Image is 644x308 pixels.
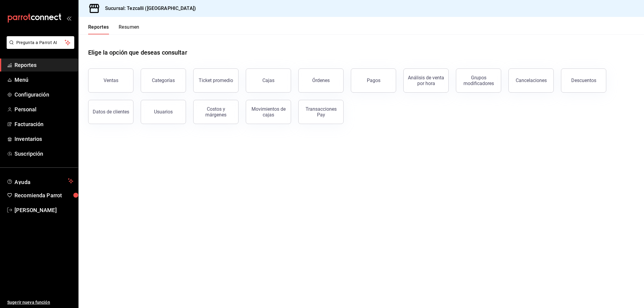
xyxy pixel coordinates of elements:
[93,109,129,115] div: Datos de clientes
[7,36,74,49] button: Pregunta a Parrot AI
[403,68,449,93] button: Análisis de venta por hora
[104,78,118,83] div: Ventas
[456,68,501,93] button: Grupos modificadores
[246,100,291,124] button: Movimientos de cajas
[14,90,73,99] span: Configuración
[88,24,109,34] button: Reportes
[14,120,73,128] span: Facturación
[302,106,340,118] div: Transacciones Pay
[460,75,497,86] div: Grupos modificadores
[4,44,74,50] a: Pregunta a Parrot AI
[100,5,196,12] h3: Sucursal: Tezcalli ([GEOGRAPHIC_DATA])
[141,100,186,124] button: Usuarios
[14,177,66,185] span: Ayuda
[298,68,344,93] button: Órdenes
[66,16,71,21] button: open_drawer_menu
[152,78,175,83] div: Categorías
[88,100,133,124] button: Datos de clientes
[351,68,396,93] button: Pagos
[141,68,186,93] button: Categorías
[199,78,233,83] div: Ticket promedio
[367,78,380,83] div: Pagos
[262,77,275,84] div: Cajas
[7,299,73,306] span: Sugerir nueva función
[561,68,606,93] button: Descuentos
[14,206,73,214] span: [PERSON_NAME]
[246,68,291,93] a: Cajas
[14,191,73,199] span: Recomienda Parrot
[193,100,239,124] button: Costos y márgenes
[14,150,73,158] span: Suscripción
[250,106,287,118] div: Movimientos de cajas
[119,24,139,34] button: Resumen
[14,61,73,69] span: Reportes
[298,100,344,124] button: Transacciones Pay
[508,68,554,93] button: Cancelaciones
[407,75,445,86] div: Análisis de venta por hora
[571,78,596,83] div: Descuentos
[88,24,139,34] div: navigation tabs
[88,48,187,57] h1: Elige la opción que deseas consultar
[14,105,73,113] span: Personal
[154,109,173,115] div: Usuarios
[88,68,133,93] button: Ventas
[197,106,235,118] div: Costos y márgenes
[312,78,330,83] div: Órdenes
[516,78,547,83] div: Cancelaciones
[14,135,73,143] span: Inventarios
[193,68,239,93] button: Ticket promedio
[14,76,73,84] span: Menú
[16,40,65,46] span: Pregunta a Parrot AI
